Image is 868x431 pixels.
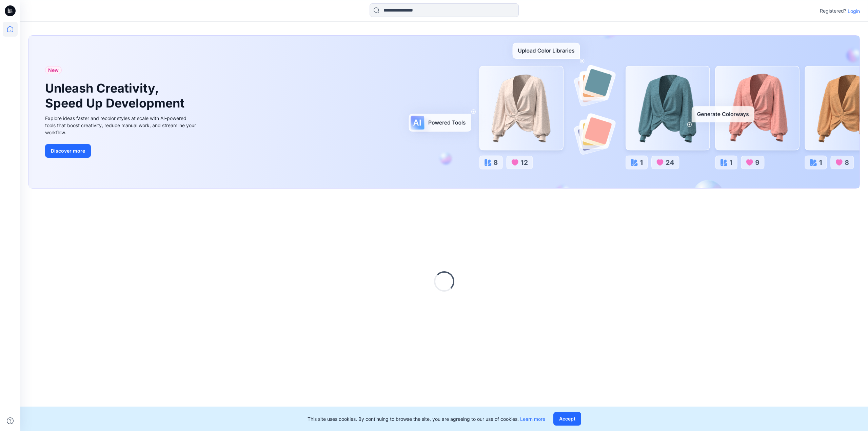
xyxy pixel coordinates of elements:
[820,7,846,15] p: Registered?
[45,144,91,158] button: Discover more
[45,115,198,136] div: Explore ideas faster and recolor styles at scale with AI-powered tools that boost creativity, red...
[45,81,188,110] h1: Unleash Creativity, Speed Up Development
[308,415,545,423] p: This site uses cookies. By continuing to browse the site, you are agreeing to our use of cookies.
[48,66,59,74] span: New
[848,7,860,15] p: Login
[45,144,198,158] a: Discover more
[520,416,545,422] a: Learn more
[553,412,581,426] button: Accept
